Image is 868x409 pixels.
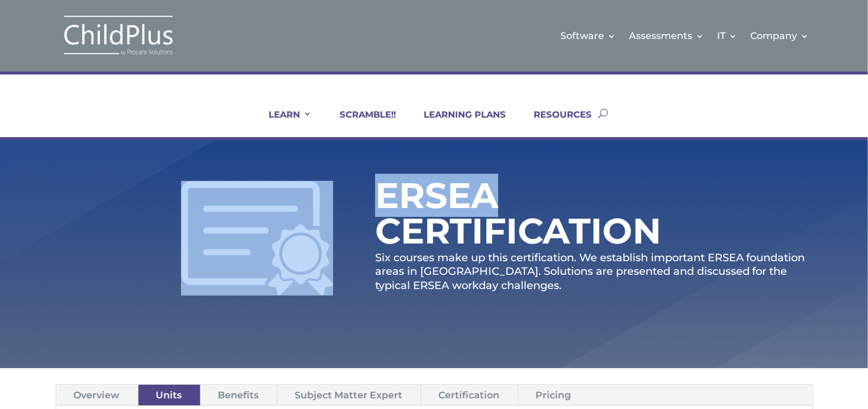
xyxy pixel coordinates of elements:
[750,12,809,60] a: Company
[277,385,421,405] a: Subject Matter Expert
[138,385,200,405] a: Units
[717,12,737,60] a: IT
[254,109,312,137] a: LEARN
[518,385,589,405] a: Pricing
[409,109,506,137] a: LEARNING PLANS
[56,385,138,405] a: Overview
[421,385,518,405] a: Certification
[325,109,396,137] a: SCRAMBLE!!
[560,12,616,60] a: Software
[375,178,689,255] h1: ERSEA Certification
[375,251,813,293] p: Six courses make up this certification. We establish important ERSEA foundation areas in [GEOGRAP...
[519,109,592,137] a: RESOURCES
[629,12,704,60] a: Assessments
[201,385,277,405] a: Benefits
